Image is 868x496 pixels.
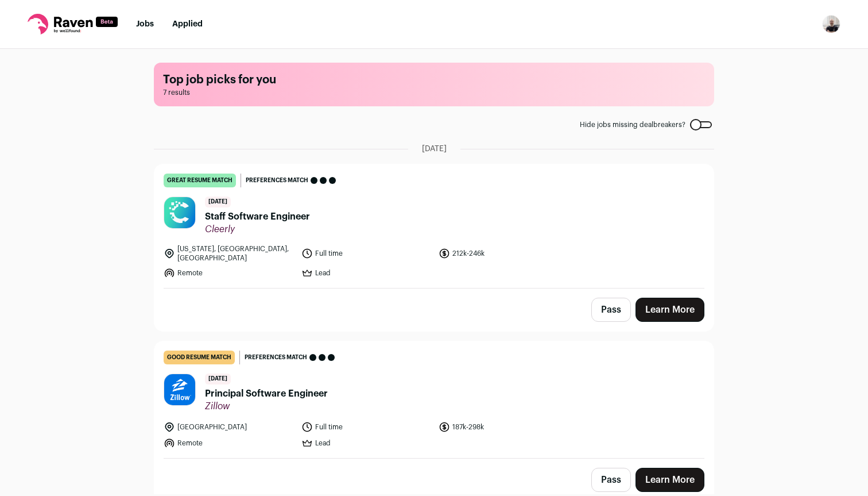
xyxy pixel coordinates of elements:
li: Remote [164,437,294,449]
a: good resume match Preferences match [DATE] Principal Software Engineer Zillow [GEOGRAPHIC_DATA] F... [154,341,714,458]
a: Applied [172,20,203,28]
span: Staff Software Engineer [205,210,310,224]
span: Zillow [205,401,328,412]
a: Jobs [136,20,154,28]
li: Full time [301,244,432,263]
li: Remote [164,267,294,279]
span: Preferences match [246,175,308,186]
a: Learn More [635,468,704,492]
img: 4d33969dce05a69320534eacca21d1cf2f04c89b58bdb273c217ad27269e3c1e.jpg [164,374,195,405]
li: Lead [301,267,432,279]
span: Cleerly [205,224,310,235]
li: 212k-246k [439,244,569,263]
span: [DATE] [205,197,231,207]
img: 8a186eb7f1cabab85c52bbbcbdec1928f7cd584f6dc8b76e5bcda21d4cbaa2c2.jpg [164,197,195,228]
a: great resume match Preferences match [DATE] Staff Software Engineer Cleerly [US_STATE], [GEOGRAPH... [154,164,714,288]
img: 3585936-medium_jpg [822,15,840,33]
span: Preferences match [245,352,307,363]
span: 7 results [163,88,705,97]
span: Principal Software Engineer [205,387,328,401]
span: [DATE] [422,143,447,155]
li: [US_STATE], [GEOGRAPHIC_DATA], [GEOGRAPHIC_DATA] [164,244,294,263]
div: great resume match [164,174,236,187]
span: [DATE] [205,374,231,385]
button: Pass [591,298,631,322]
li: 187k-298k [439,421,569,433]
a: Learn More [635,298,704,322]
button: Pass [591,468,631,492]
div: good resume match [164,351,235,364]
h1: Top job picks for you [163,72,705,88]
span: Hide jobs missing dealbreakers? [580,120,685,129]
li: Lead [301,437,432,449]
li: Full time [301,421,432,433]
li: [GEOGRAPHIC_DATA] [164,421,294,433]
button: Open dropdown [822,15,840,33]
